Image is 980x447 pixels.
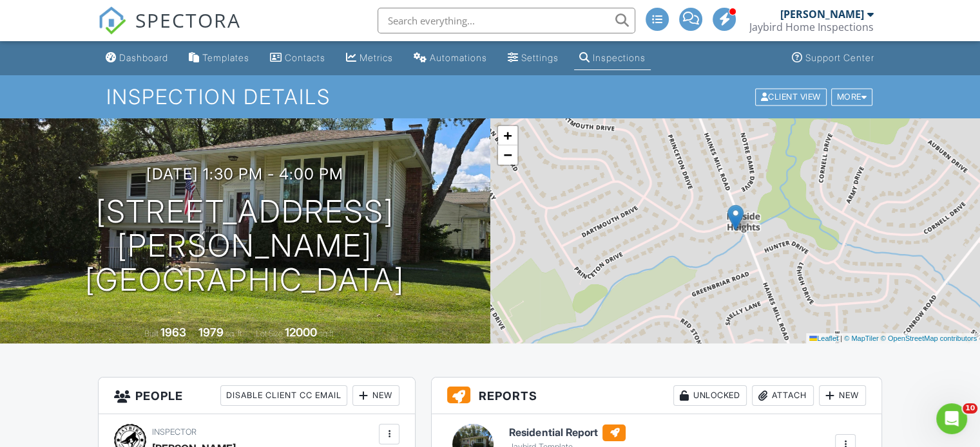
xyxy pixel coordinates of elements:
a: © OpenStreetMap contributors [881,334,977,342]
span: Built [144,329,159,338]
div: Metrics [360,52,393,63]
span: Inspector [152,427,197,437]
img: Marker [727,205,744,231]
span: 10 [963,403,977,414]
div: 1963 [160,325,186,339]
h3: [DATE] 1:30 pm - 4:00 pm [146,165,343,183]
input: Search everything... [378,8,635,33]
span: Lot Size [256,329,283,338]
div: Disable Client CC Email [220,385,347,406]
a: Settings [503,46,564,70]
img: The Best Home Inspection Software - Spectora [98,6,126,35]
span: − [503,147,512,163]
span: sq.ft. [319,329,335,338]
a: Automations (Advanced) [408,46,492,70]
h3: Reports [432,378,881,414]
a: Templates [184,46,255,70]
h1: [STREET_ADDRESS][PERSON_NAME] [GEOGRAPHIC_DATA] [21,195,470,296]
div: [PERSON_NAME] [780,8,864,21]
span: sq. ft. [226,329,244,338]
h1: Inspection Details [106,86,874,108]
a: Dashboard [101,46,173,70]
a: Client View [754,91,830,101]
div: 12000 [285,325,317,339]
div: New [352,385,399,406]
div: Inspections [593,52,646,63]
div: Templates [202,52,249,63]
a: Contacts [265,46,331,70]
a: © MapTiler [844,334,879,342]
h3: People [99,378,415,414]
a: Inspections [574,46,651,70]
div: New [819,385,866,406]
a: Zoom out [498,145,517,165]
a: Support Center [787,46,879,70]
a: Leaflet [809,334,838,342]
span: SPECTORA [135,6,241,33]
div: Support Center [805,52,874,63]
a: Zoom in [498,126,517,145]
div: Settings [521,52,559,63]
div: Attach [752,385,814,406]
div: 1979 [198,325,224,339]
span: | [840,334,842,342]
div: Jaybird Home Inspections [749,21,874,33]
a: Metrics [341,46,398,70]
iframe: Intercom live chat [936,403,967,434]
div: Contacts [285,52,325,63]
div: More [831,88,873,105]
span: + [503,127,512,143]
a: SPECTORA [98,17,241,44]
div: Dashboard [119,52,168,63]
div: Automations [430,52,487,63]
h6: Residential Report [509,424,626,441]
div: Unlocked [673,385,747,406]
div: Client View [755,88,827,105]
